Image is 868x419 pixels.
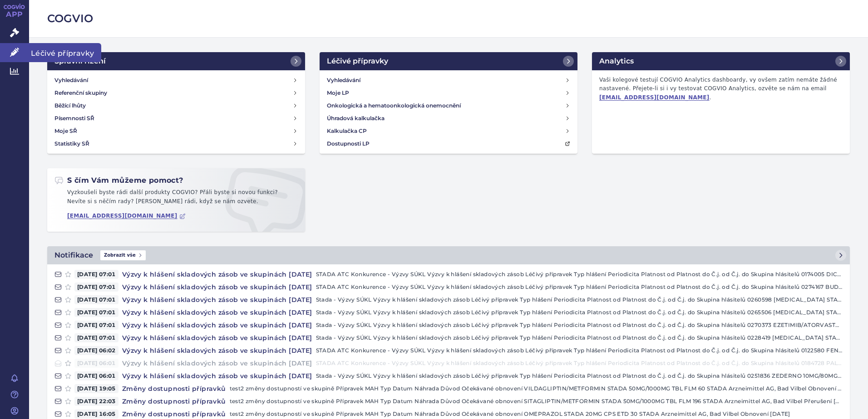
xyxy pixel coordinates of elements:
[599,56,634,67] h2: Analytics
[323,87,574,99] a: Moje LP
[74,283,118,292] span: [DATE] 07:01
[118,384,230,393] h4: Změny dostupnosti přípravků
[51,87,301,99] a: Referenční skupiny
[51,112,301,125] a: Písemnosti SŘ
[327,88,349,97] h4: Moje LP
[327,114,385,123] h4: Úhradová kalkulačka
[54,188,298,209] p: Vyzkoušeli byste rádi další produkty COGVIO? Přáli byste si novou funkci? Nevíte si s něčím rady?...
[54,101,86,110] h4: Běžící lhůty
[327,76,360,85] h4: Vyhledávání
[118,359,316,368] h4: Výzvy k hlášení skladových zásob ve skupinách [DATE]
[230,384,843,393] p: test2 změny dostupností ve skupině Přípravek MAH Typ Datum Náhrada Důvod Očekávané obnovení VILDA...
[316,371,843,380] p: Stada - Výzvy SÚKL Výzvy k hlášení skladových zásob Léčivý přípravek Typ hlášení Periodicita Plat...
[230,409,843,419] p: test2 změny dostupností ve skupině Přípravek MAH Typ Datum Náhrada Důvod Očekávané obnovení OMEPR...
[118,295,316,304] h4: Výzvy k hlášení skladových zásob ve skupinách [DATE]
[118,333,316,342] h4: Výzvy k hlášení skladových zásob ve skupinách [DATE]
[118,308,316,317] h4: Výzvy k hlášení skladových zásob ve skupinách [DATE]
[327,56,388,67] h2: Léčivé přípravky
[51,74,301,87] a: Vyhledávání
[118,270,316,279] h4: Výzvy k hlášení skladových zásob ve skupinách [DATE]
[118,346,316,355] h4: Výzvy k hlášení skladových zásob ve skupinách [DATE]
[316,308,843,317] p: Stada - Výzvy SÚKL Výzvy k hlášení skladových zásob Léčivý přípravek Typ hlášení Periodicita Plat...
[29,43,101,62] span: Léčivé přípravky
[323,99,574,112] a: Onkologická a hematoonkologická onemocnění
[74,346,118,355] span: [DATE] 06:02
[54,114,94,123] h4: Písemnosti SŘ
[118,397,230,406] h4: Změny dostupnosti přípravků
[51,137,301,150] a: Statistiky SŘ
[327,127,367,136] h4: Kalkulačka CP
[118,283,316,292] h4: Výzvy k hlášení skladových zásob ve skupinách [DATE]
[118,321,316,330] h4: Výzvy k hlášení skladových zásob ve skupinách [DATE]
[596,74,846,104] p: Vaši kolegové testují COGVIO Analytics dashboardy, vy ovšem zatím nemáte žádné nastavené. Přejete...
[323,125,574,137] a: Kalkulačka CP
[316,321,843,330] p: Stada - Výzvy SÚKL Výzvy k hlášení skladových zásob Léčivý přípravek Typ hlášení Periodicita Plat...
[54,76,88,85] h4: Vyhledávání
[323,74,574,87] a: Vyhledávání
[230,397,843,406] p: test2 změny dostupností ve skupině Přípravek MAH Typ Datum Náhrada Důvod Očekávané obnovení SITAG...
[323,112,574,125] a: Úhradová kalkulačka
[327,139,370,148] h4: Dostupnosti LP
[74,270,118,279] span: [DATE] 07:01
[316,283,843,292] p: STADA ATC Konkurence - Výzvy SÚKL Výzvy k hlášení skladových zásob Léčivý přípravek Typ hlášení P...
[320,52,577,70] a: Léčivé přípravky
[74,359,118,368] span: [DATE] 06:01
[74,295,118,304] span: [DATE] 07:01
[47,246,850,264] a: NotifikaceZobrazit vše
[592,52,850,70] a: Analytics
[51,125,301,137] a: Moje SŘ
[74,409,118,419] span: [DATE] 16:05
[316,359,843,368] p: STADA ATC Konkurence - Výzvy SÚKL Výzvy k hlášení skladových zásob Léčivý přípravek Typ hlášení P...
[54,139,89,148] h4: Statistiky SŘ
[316,270,843,279] p: STADA ATC Konkurence - Výzvy SÚKL Výzvy k hlášení skladových zásob Léčivý přípravek Typ hlášení P...
[599,94,710,101] a: [EMAIL_ADDRESS][DOMAIN_NAME]
[67,213,186,219] a: [EMAIL_ADDRESS][DOMAIN_NAME]
[51,99,301,112] a: Běžící lhůty
[74,384,118,393] span: [DATE] 19:05
[47,52,305,70] a: Správní řízení
[47,11,850,26] h2: COGVIO
[316,346,843,355] p: STADA ATC Konkurence - Výzvy SÚKL Výzvy k hlášení skladových zásob Léčivý přípravek Typ hlášení P...
[74,397,118,406] span: [DATE] 22:03
[54,175,183,185] h2: S čím Vám můžeme pomoct?
[316,295,843,304] p: Stada - Výzvy SÚKL Výzvy k hlášení skladových zásob Léčivý přípravek Typ hlášení Periodicita Plat...
[118,409,230,419] h4: Změny dostupnosti přípravků
[100,250,146,260] span: Zobrazit vše
[327,101,461,110] h4: Onkologická a hematoonkologická onemocnění
[74,321,118,330] span: [DATE] 07:01
[74,308,118,317] span: [DATE] 07:01
[74,371,118,380] span: [DATE] 06:01
[54,88,107,97] h4: Referenční skupiny
[74,333,118,342] span: [DATE] 07:01
[323,137,574,150] a: Dostupnosti LP
[316,333,843,342] p: Stada - Výzvy SÚKL Výzvy k hlášení skladových zásob Léčivý přípravek Typ hlášení Periodicita Plat...
[54,127,77,136] h4: Moje SŘ
[54,250,93,261] h2: Notifikace
[118,371,316,380] h4: Výzvy k hlášení skladových zásob ve skupinách [DATE]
